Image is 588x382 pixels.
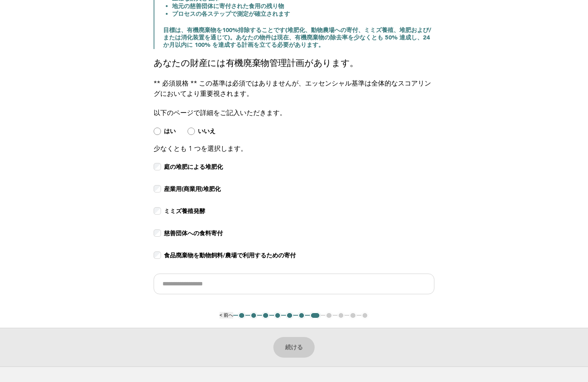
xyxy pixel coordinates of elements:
[172,3,434,10] li: 地元の慈善団体に寄付された食用の残り物
[172,10,434,18] li: プロセスの各ステップで測定が確立されます
[154,79,434,99] p: ** 必須規格 ** この基準は必須ではありませんが、エッセンシャル基準は全体的なスコアリングにおいてより重要視されます。
[164,208,205,215] b: ミミズ養殖発酵
[274,312,281,319] button: 4
[163,27,434,49] p: 目標は、有機廃棄物を100%排除することです(堆肥化、動物農場への寄付、ミミズ養殖、堆肥および/または消化装置を通じて)。あなたの物件は現在、有機廃棄物の除去率を少なくとも 50% 達成し、24...
[164,128,176,135] b: はい
[154,58,434,70] h3: あなたの財産には有機廃棄物管理計画があります。
[164,185,221,192] b: 産業用(商業用)堆肥化
[238,312,245,319] button: 1
[310,312,321,319] button: 7
[164,230,223,237] b: 慈善団体への食料寄付
[220,312,234,319] button: < 前へ
[286,312,293,319] button: 5
[198,128,216,135] b: いいえ
[164,252,296,259] b: 食品廃棄物を動物飼料/農場で利用するための寄付
[154,144,434,154] p: 少なくとも 1 つを選択します。
[298,312,305,319] button: 6
[250,312,258,319] button: 2
[154,108,434,118] p: 以下のページで詳細をご記入いただきます。
[164,163,223,170] b: 庭の堆肥による堆肥化
[262,312,269,319] button: 3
